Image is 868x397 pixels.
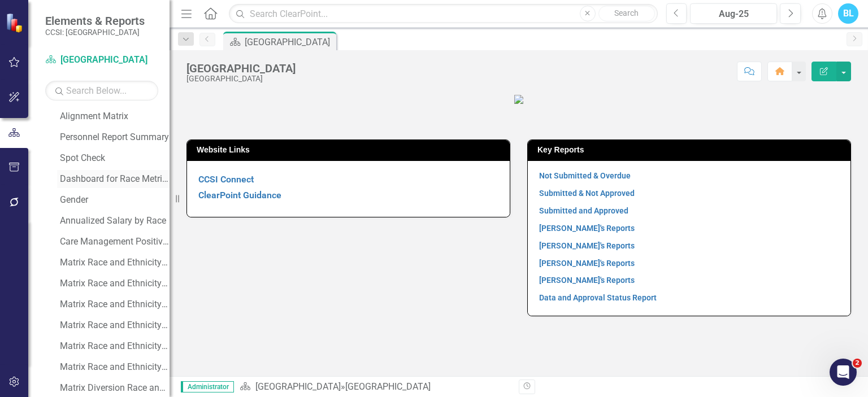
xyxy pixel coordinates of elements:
[197,146,504,154] h3: Website Links
[514,95,523,104] img: ECDMH%20Logo%20png.PNG
[45,14,145,28] span: Elements & Reports
[539,171,631,180] a: Not Submitted & Overdue
[57,379,170,397] a: Matrix Diversion Race and Ethnicity
[240,381,510,394] div: »
[60,174,170,184] div: Dashboard for Race Metrics
[60,153,170,163] div: Spot Check
[539,276,635,285] a: [PERSON_NAME]'s Reports
[830,359,857,386] iframe: Intercom live chat
[539,224,635,233] a: [PERSON_NAME]'s Reports
[539,241,635,250] a: [PERSON_NAME]'s Reports
[345,381,431,392] div: [GEOGRAPHIC_DATA]
[57,170,170,188] a: Dashboard for Race Metrics
[57,107,170,125] a: Alignment Matrix
[60,320,170,330] div: Matrix Race and Ethnicity 2 (ECMC-RSI)
[60,299,170,309] div: Matrix Race and Ethnicity 3 (STM-WNY VHC)
[57,337,170,355] a: Matrix Race and Ethnicity 1 (BBH-EPIC)
[60,216,170,226] div: Annualized Salary by Race
[45,28,145,37] small: CCSI: [GEOGRAPHIC_DATA]
[60,195,170,205] div: Gender
[838,3,858,24] button: BL
[60,132,170,142] div: Personnel Report Summary
[539,189,635,198] a: Submitted & Not Approved
[60,258,170,268] div: Matrix Race and Ethnicity All Programs - BL test
[57,149,170,167] a: Spot Check
[45,81,158,101] input: Search Below...
[57,274,170,293] a: Matrix Race and Ethnicity 4 (ALL programs)
[853,359,862,368] span: 2
[60,278,170,289] div: Matrix Race and Ethnicity 4 (ALL programs)
[539,293,657,302] a: Data and Approval Status Report
[539,206,628,215] a: Submitted and Approved
[57,358,170,376] a: Matrix Race and Ethnicity All Programs
[57,212,170,230] a: Annualized Salary by Race
[694,7,773,21] div: Aug-25
[614,8,639,18] span: Search
[57,295,170,313] a: Matrix Race and Ethnicity 3 (STM-WNY VHC)
[60,111,170,121] div: Alignment Matrix
[57,233,170,251] a: Care Management Positive Outcome Report
[598,6,655,21] button: Search
[60,341,170,351] div: Matrix Race and Ethnicity 1 (BBH-EPIC)
[60,237,170,247] div: Care Management Positive Outcome Report
[255,381,341,392] a: [GEOGRAPHIC_DATA]
[186,62,296,75] div: [GEOGRAPHIC_DATA]
[60,362,170,372] div: Matrix Race and Ethnicity All Programs
[57,254,170,272] a: Matrix Race and Ethnicity All Programs - BL test
[45,54,158,67] a: [GEOGRAPHIC_DATA]
[539,259,635,268] a: [PERSON_NAME]'s Reports
[6,13,25,33] img: ClearPoint Strategy
[690,3,777,24] button: Aug-25
[57,191,170,209] a: Gender
[229,4,657,24] input: Search ClearPoint...
[198,190,281,200] a: ClearPoint Guidance
[186,75,296,83] div: [GEOGRAPHIC_DATA]
[60,383,170,393] div: Matrix Diversion Race and Ethnicity
[181,381,234,392] span: Administrator
[198,174,254,185] a: CCSI Connect
[537,146,845,154] h3: Key Reports
[245,35,333,49] div: [GEOGRAPHIC_DATA]
[57,316,170,334] a: Matrix Race and Ethnicity 2 (ECMC-RSI)
[57,128,170,146] a: Personnel Report Summary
